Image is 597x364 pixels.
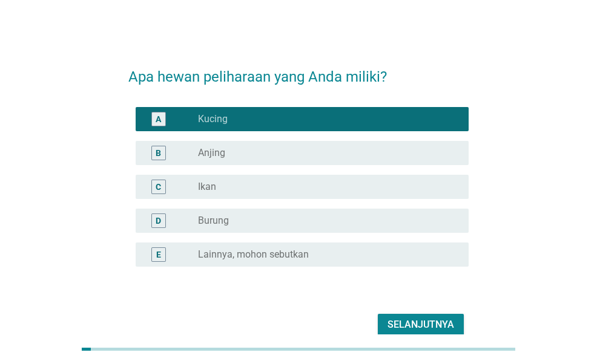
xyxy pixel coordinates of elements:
label: Lainnya, mohon sebutkan [198,249,309,261]
div: D [156,214,161,227]
button: Selanjutnya [378,314,464,336]
h2: Apa hewan peliharaan yang Anda miliki? [128,54,468,88]
div: A [156,112,161,125]
div: E [156,248,161,261]
label: Kucing [198,113,228,125]
div: C [156,180,161,193]
div: Selanjutnya [388,317,454,332]
label: Ikan [198,181,216,193]
div: B [156,146,161,159]
label: Anjing [198,147,225,159]
label: Burung [198,215,229,227]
